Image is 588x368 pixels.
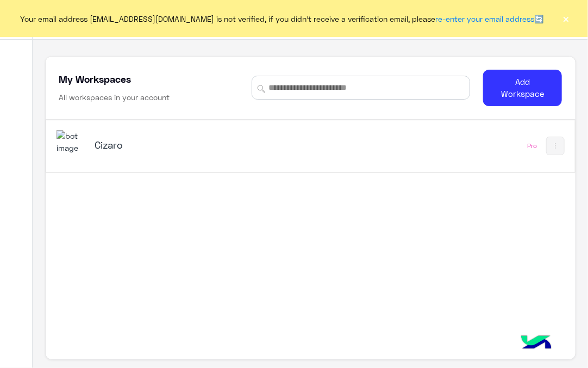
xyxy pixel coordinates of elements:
button: × [561,13,572,24]
img: 919860931428189 [57,130,86,154]
h6: All workspaces in your account [59,92,170,103]
img: hulul-logo.png [517,324,555,363]
span: Your email address [EMAIL_ADDRESS][DOMAIN_NAME] is not verified, if you didn't receive a verifica... [21,13,544,24]
button: Add Workspace [483,70,562,106]
a: re-enter your email address [436,14,535,23]
div: Pro [528,142,537,150]
h5: My Workspaces [59,72,131,85]
h5: Cizaro [95,138,278,151]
